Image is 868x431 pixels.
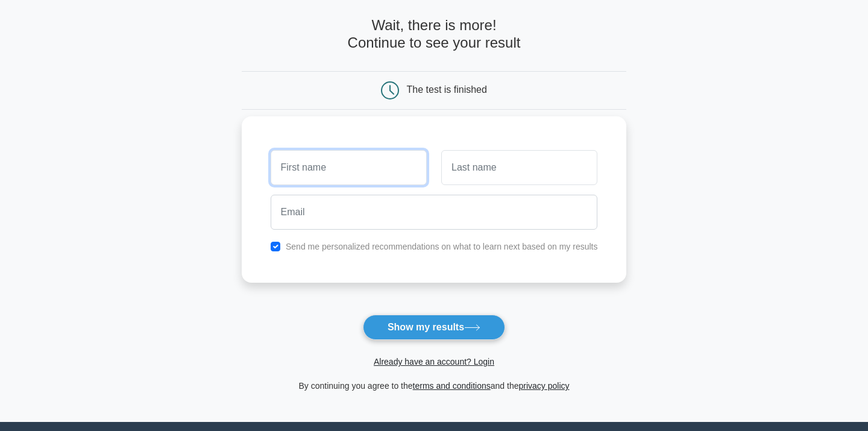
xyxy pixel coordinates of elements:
[413,381,491,391] a: terms and conditions
[407,84,487,95] div: The test is finished
[441,150,597,185] input: Last name
[519,381,570,391] a: privacy policy
[286,242,598,251] label: Send me personalized recommendations on what to learn next based on my results
[271,195,598,230] input: Email
[234,379,634,393] div: By continuing you agree to the and the
[271,150,427,185] input: First name
[374,357,494,367] a: Already have an account? Login
[242,17,627,52] h4: Wait, there is more! Continue to see your result
[363,315,505,340] button: Show my results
